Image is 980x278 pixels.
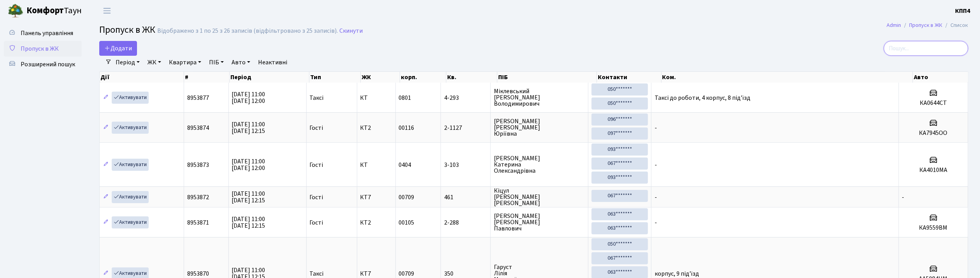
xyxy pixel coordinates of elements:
[360,220,392,226] span: КТ2
[255,56,290,69] a: Неактивні
[112,191,149,203] a: Активувати
[399,161,411,169] span: 0404
[444,271,487,277] span: 350
[99,41,137,56] a: Додати
[399,218,414,227] span: 00105
[910,21,943,29] a: Пропуск в ЖК
[206,56,227,69] a: ПІБ
[339,27,363,35] a: Скинути
[655,269,699,278] span: корпус, 9 під'їзд
[187,269,209,278] span: 8953870
[112,122,149,134] a: Активувати
[184,72,230,83] th: #
[655,124,657,132] span: -
[26,4,82,18] span: Таун
[310,194,323,200] span: Гості
[4,57,82,72] a: Розширений пошук
[444,125,487,131] span: 2-1127
[187,218,209,227] span: 8953871
[187,193,209,202] span: 8953872
[232,189,265,205] span: [DATE] 11:00 [DATE] 12:15
[655,193,657,202] span: -
[360,95,392,101] span: КТ
[399,94,411,102] span: 0801
[494,88,585,107] span: Міклевський [PERSON_NAME] Володимирович
[112,56,143,69] a: Період
[230,72,309,83] th: Період
[494,155,585,174] span: [PERSON_NAME] Катерина Олександрівна
[943,21,968,30] li: Список
[4,25,82,41] a: Панель управління
[310,220,323,226] span: Гості
[884,41,968,56] input: Пошук...
[228,56,253,69] a: Авто
[112,92,149,104] a: Активувати
[444,95,487,101] span: 4-293
[902,193,904,202] span: -
[157,27,338,35] div: Відображено з 1 по 25 з 26 записів (відфільтровано з 25 записів).
[112,216,149,228] a: Активувати
[99,23,155,37] span: Пропуск в ЖК
[360,271,392,277] span: КТ7
[902,99,965,107] h5: КА0644СТ
[902,129,965,137] h5: КА7945ОО
[100,72,184,83] th: Дії
[902,166,965,174] h5: КА4010МА
[400,72,446,83] th: корп.
[399,193,414,202] span: 00709
[310,271,324,277] span: Таксі
[444,162,487,168] span: 3-103
[187,94,209,102] span: 8953877
[955,6,971,16] a: КПП4
[494,188,585,206] span: Кіцул [PERSON_NAME] [PERSON_NAME]
[494,118,585,137] span: [PERSON_NAME] [PERSON_NAME] Юріївна
[144,56,164,69] a: ЖК
[310,95,324,101] span: Таксі
[655,94,750,102] span: Таксі до роботи, 4 корпус, 8 під'їзд
[21,44,59,53] span: Пропуск в ЖК
[360,162,392,168] span: КТ
[361,72,400,83] th: ЖК
[309,72,361,83] th: Тип
[187,124,209,132] span: 8953874
[597,72,661,83] th: Контакти
[21,60,75,69] span: Розширений пошук
[360,194,392,200] span: КТ7
[497,72,597,83] th: ПІБ
[26,4,64,17] b: Комфорт
[187,161,209,169] span: 8953873
[887,21,901,29] a: Admin
[399,269,414,278] span: 00709
[232,120,265,135] span: [DATE] 11:00 [DATE] 12:15
[4,41,82,57] a: Пропуск в ЖК
[8,3,23,19] img: logo.png
[232,215,265,230] span: [DATE] 11:00 [DATE] 12:15
[494,213,585,232] span: [PERSON_NAME] [PERSON_NAME] Павлович
[913,72,968,83] th: Авто
[444,220,487,226] span: 2-288
[446,72,498,83] th: Кв.
[97,4,117,17] button: Переключити навігацію
[112,159,149,171] a: Активувати
[399,124,414,132] span: 00116
[655,161,657,169] span: -
[310,125,323,131] span: Гості
[360,125,392,131] span: КТ2
[232,90,265,105] span: [DATE] 11:00 [DATE] 12:00
[104,44,132,53] span: Додати
[662,72,913,83] th: Ком.
[902,224,965,232] h5: КА9559ВМ
[310,162,323,168] span: Гості
[875,17,980,34] nav: breadcrumb
[444,194,487,200] span: 461
[232,157,265,172] span: [DATE] 11:00 [DATE] 12:00
[21,29,73,37] span: Панель управління
[655,218,657,227] span: -
[166,56,204,69] a: Квартира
